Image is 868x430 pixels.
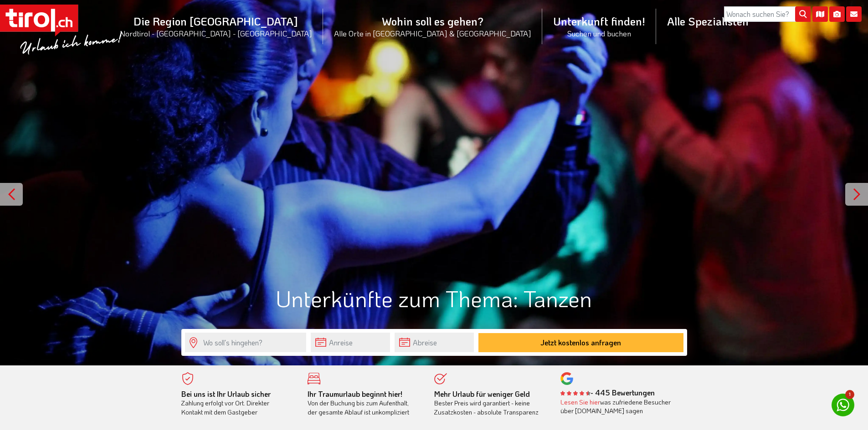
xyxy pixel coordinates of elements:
a: Wohin soll es gehen?Alle Orte in [GEOGRAPHIC_DATA] & [GEOGRAPHIC_DATA] [323,4,542,48]
input: Abreise [395,333,474,352]
input: Wonach suchen Sie? [724,6,811,22]
i: Karte öffnen [812,6,828,22]
i: Fotogalerie [829,6,845,22]
b: Bei uns ist Ihr Urlaub sicher [181,389,271,399]
b: - 445 Bewertungen [560,388,655,397]
div: Zahlung erfolgt vor Ort. Direkter Kontakt mit dem Gastgeber [181,390,294,417]
div: Bester Preis wird garantiert - keine Zusatzkosten - absolute Transparenz [434,390,547,417]
a: Alle Spezialisten [656,4,760,38]
small: Nordtirol - [GEOGRAPHIC_DATA] - [GEOGRAPHIC_DATA] [120,28,312,38]
a: Die Region [GEOGRAPHIC_DATA]Nordtirol - [GEOGRAPHIC_DATA] - [GEOGRAPHIC_DATA] [109,4,323,48]
div: Von der Buchung bis zum Aufenthalt, der gesamte Ablauf ist unkompliziert [308,390,421,417]
h1: Unterkünfte zum Thema: Tanzen [181,286,687,311]
input: Wo soll's hingehen? [185,333,306,352]
span: 1 [845,390,854,399]
input: Anreise [311,333,390,352]
a: Unterkunft finden!Suchen und buchen [542,4,656,48]
i: Kontakt [846,6,862,22]
small: Suchen und buchen [553,28,645,38]
a: 1 [832,394,854,416]
small: Alle Orte in [GEOGRAPHIC_DATA] & [GEOGRAPHIC_DATA] [334,28,531,38]
b: Ihr Traumurlaub beginnt hier! [308,389,402,399]
button: Jetzt kostenlos anfragen [478,333,683,352]
div: was zufriedene Besucher über [DOMAIN_NAME] sagen [560,398,673,415]
b: Mehr Urlaub für weniger Geld [434,389,530,399]
a: Lesen Sie hier [560,398,600,406]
